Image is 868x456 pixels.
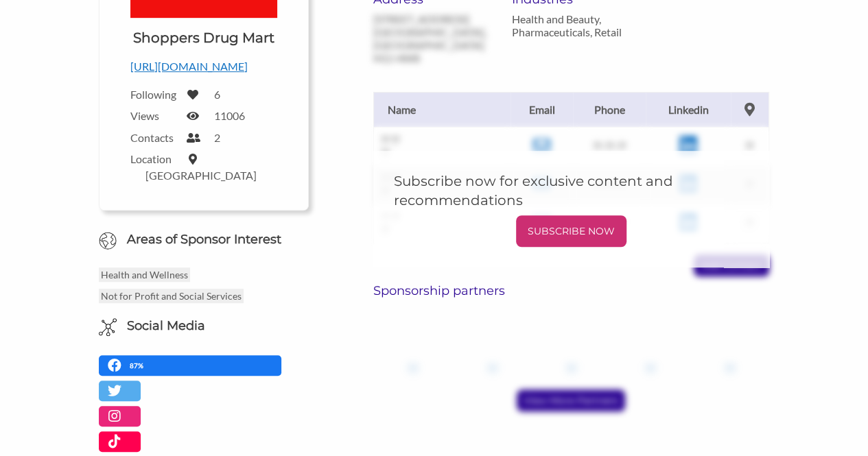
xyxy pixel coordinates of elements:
h6: Areas of Sponsor Interest [89,231,318,248]
th: Phone [573,92,646,127]
a: SUBSCRIBE NOW [394,215,749,247]
img: Social Media Icon [99,318,117,336]
img: Globe Icon [99,232,117,250]
th: Email [511,92,573,127]
label: [GEOGRAPHIC_DATA] [145,169,257,182]
p: Health and Wellness [99,267,190,282]
h6: Social Media [127,317,205,335]
p: [URL][DOMAIN_NAME] [130,58,277,75]
p: SUBSCRIBE NOW [521,221,621,241]
h6: Sponsorship partners [373,283,769,298]
p: Not for Profit and Social Services [99,289,244,303]
label: 2 [214,131,220,144]
th: Linkedin [646,92,730,127]
label: Following [130,88,178,101]
p: Health and Beauty, Pharmaceuticals, Retail [512,12,630,38]
label: 11006 [214,109,245,122]
th: Name [373,92,511,127]
p: 87% [130,359,147,372]
label: Contacts [130,131,178,144]
label: Views [130,109,178,122]
h1: Shoppers Drug Mart [133,28,274,47]
label: Location [130,152,178,165]
label: 6 [214,88,220,101]
h5: Subscribe now for exclusive content and recommendations [394,171,749,210]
